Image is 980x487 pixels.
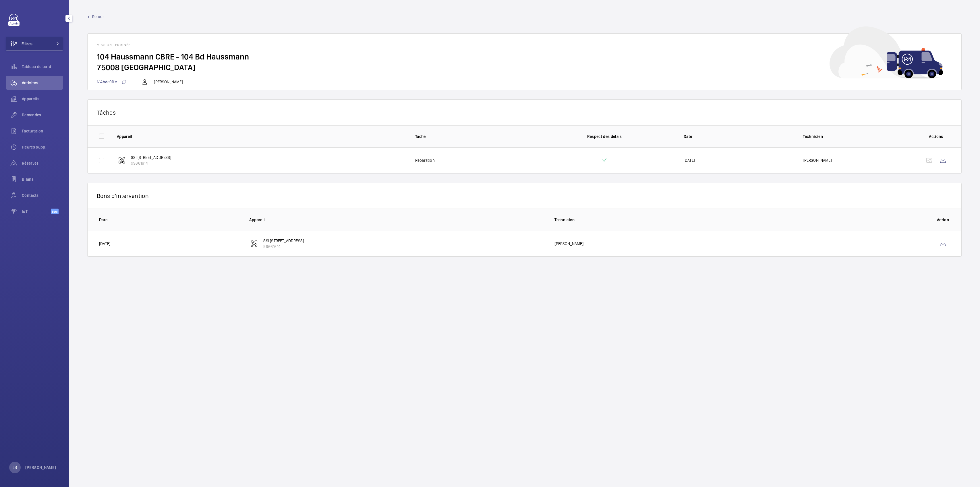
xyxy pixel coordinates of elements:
[803,157,832,163] p: [PERSON_NAME]
[99,241,110,247] p: [DATE]
[22,96,63,102] span: Appareils
[803,134,913,139] p: Technicien
[13,465,17,470] p: LB
[684,134,794,139] p: Date
[22,64,63,70] span: Tableau de bord
[684,157,695,163] p: [DATE]
[99,217,240,223] p: Date
[263,244,304,249] p: 99661614
[117,134,406,139] p: Appareil
[97,109,952,116] p: Tâches
[25,465,56,470] p: [PERSON_NAME]
[6,37,63,51] button: Filtres
[922,134,950,139] p: Actions
[131,160,171,166] p: 99661614
[534,134,674,139] p: Respect des délais
[97,43,952,47] h1: Mission terminée
[22,80,63,86] span: Activités
[131,155,171,160] p: SSI [STREET_ADDRESS]
[251,240,258,247] img: fire_alarm.svg
[92,14,104,20] span: Retour
[554,217,927,223] p: Technicien
[830,26,943,78] img: car delivery
[97,62,952,73] h2: 75008 [GEOGRAPHIC_DATA]
[22,41,32,47] span: Filtres
[118,157,125,164] img: fire_alarm.svg
[97,192,952,199] p: Bons d'intervention
[22,160,63,166] span: Réserves
[97,51,952,62] h2: 104 Haussmann CBRE - 104 Bd Haussmann
[97,80,126,84] span: N°4bde9ffc...
[22,176,63,182] span: Bilans
[249,217,545,223] p: Appareil
[554,241,583,247] p: [PERSON_NAME]
[22,193,63,198] span: Contacts
[51,209,59,214] span: Beta
[936,217,950,223] p: Action
[415,134,525,139] p: Tâche
[22,112,63,118] span: Demandes
[22,128,63,134] span: Facturation
[415,157,435,163] p: Réparation
[22,209,51,214] span: IoT
[22,144,63,150] span: Heures supp.
[154,79,183,85] p: [PERSON_NAME]
[263,238,304,244] p: SSI [STREET_ADDRESS]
